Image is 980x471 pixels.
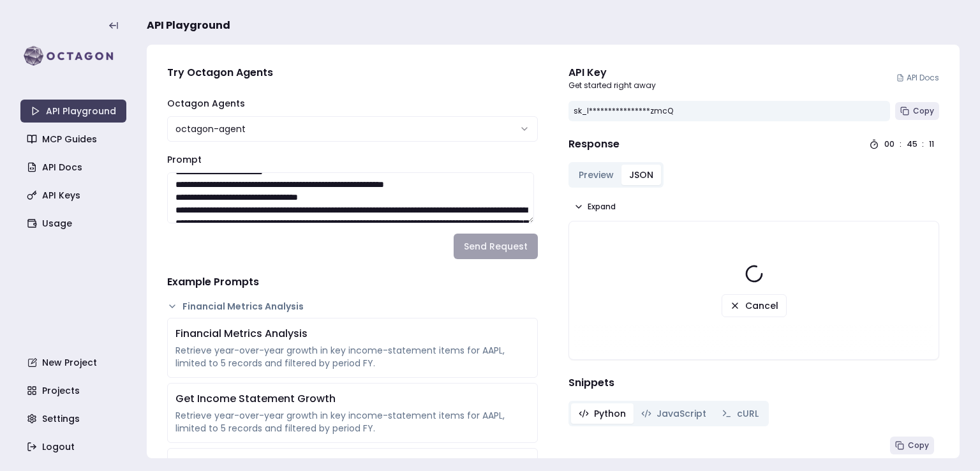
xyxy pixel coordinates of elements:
[896,73,939,83] a: API Docs
[167,300,538,313] button: Financial Metrics Analysis
[568,137,620,152] h4: Response
[594,407,626,420] span: Python
[22,184,128,207] a: API Keys
[907,139,917,149] div: 45
[20,100,126,123] a: API Playground
[22,379,128,402] a: Projects
[908,440,929,451] span: Copy
[22,128,128,151] a: MCP Guides
[745,299,778,312] span: Cancel
[175,409,530,435] div: Retrieve year-over-year growth in key income-statement items for AAPL, limited to 5 records and f...
[22,435,128,458] a: Logout
[716,457,737,470] span: 2
[22,212,128,235] a: Usage
[913,106,934,116] span: Copy
[621,165,661,185] button: JSON
[175,344,530,370] div: Retrieve year-over-year growth in key income-statement items for AAPL, limited to 5 records and f...
[167,153,202,166] label: Prompt
[175,326,530,341] div: Financial Metrics Analysis
[20,43,126,69] img: logo-rect-yK7x_WSZ.svg
[900,139,902,149] div: :
[568,375,939,391] h4: Snippets
[147,18,230,33] span: API Playground
[568,65,656,80] div: API Key
[884,139,895,149] div: 00
[167,65,538,80] h4: Try Octagon Agents
[922,139,924,149] div: :
[22,351,128,374] a: New Project
[657,407,706,420] span: JavaScript
[929,139,939,149] div: 11
[890,437,934,454] button: Copy
[722,294,787,317] button: Cancel
[175,391,530,407] div: Get Income Statement Growth
[22,407,128,430] a: Settings
[167,97,245,110] label: Octagon Agents
[22,156,128,179] a: API Docs
[588,202,616,212] span: Expand
[167,274,538,290] h4: Example Prompts
[895,102,939,120] button: Copy
[737,407,759,420] span: cURL
[579,457,599,470] span: 1
[568,80,656,91] p: Get started right away
[568,198,621,216] button: Expand
[571,165,621,185] button: Preview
